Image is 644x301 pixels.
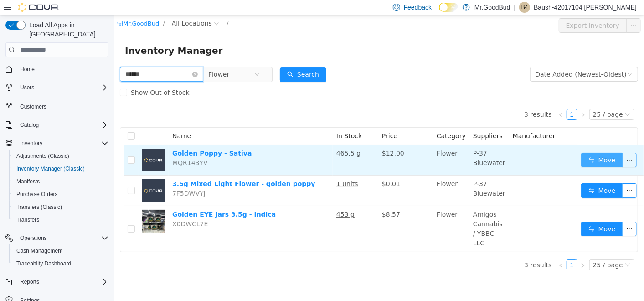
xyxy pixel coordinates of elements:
span: Load All Apps in [GEOGRAPHIC_DATA] [26,21,108,39]
a: Traceabilty Dashboard [13,258,75,269]
button: Transfers (Classic) [9,201,112,213]
li: 3 results [410,244,438,255]
u: 453 g [222,196,241,203]
i: icon: shop [3,5,9,11]
span: Flower [94,52,115,66]
img: 3.5g Mixed Light Flower - golden poppy placeholder [28,164,51,187]
span: Manifests [13,176,108,187]
button: icon: swapMove [467,207,509,221]
button: Purchase Orders [9,188,112,201]
span: Transfers (Classic) [13,202,108,213]
span: Feedback [404,3,432,12]
span: Reports [20,278,39,285]
p: Mr.GoodBud [474,2,510,13]
button: Inventory Manager (Classic) [9,162,112,175]
img: Golden EYE Jars 3.5g - Indica hero shot [28,195,51,218]
li: Previous Page [442,244,453,255]
li: 1 [453,244,464,255]
li: Previous Page [442,94,453,105]
span: Customers [16,100,108,112]
div: Date Added (Newest-Oldest) [422,52,513,66]
span: B4 [521,2,528,13]
div: Baush-42017104 Richardson [519,2,530,13]
button: Inventory [2,137,112,150]
span: Operations [16,233,108,244]
li: Next Page [464,244,474,255]
span: Purchase Orders [16,191,58,198]
span: Cash Management [13,245,108,256]
span: Suppliers [359,117,389,125]
button: Traceabilty Dashboard [9,257,112,270]
button: Users [16,82,38,93]
a: Golden Poppy - Sativa [58,135,138,142]
i: icon: right [466,248,472,253]
a: icon: shopMr.GoodBud [3,5,45,12]
button: Cash Management [9,244,112,257]
button: icon: swapMove [467,138,509,152]
td: Flower [319,130,355,161]
a: Golden EYE Jars 3.5g - Indica [58,196,162,203]
li: 3 results [410,94,438,105]
span: Inventory Manager [11,28,114,43]
a: Transfers [13,214,43,225]
button: icon: searchSearch [166,52,212,67]
span: Users [20,84,34,91]
span: Inventory Manager (Classic) [13,163,108,174]
span: Purchase Orders [13,189,108,200]
input: Dark Mode [439,3,458,12]
span: Users [16,82,108,93]
div: 25 / page [479,94,509,104]
a: 3.5g Mixed Light Flower - golden poppy [58,165,201,172]
li: 1 [453,94,464,105]
span: / [113,5,114,12]
span: Price [268,117,283,125]
span: Inventory [20,140,42,147]
span: Transfers [16,216,39,223]
a: Cash Management [13,245,66,256]
a: Purchase Orders [13,189,62,200]
span: Category [323,117,352,125]
button: Transfers [9,213,112,226]
i: icon: right [466,97,472,103]
span: Home [16,63,108,75]
i: icon: down [513,57,519,63]
span: Inventory [16,138,108,149]
span: Manifests [16,178,40,185]
button: Reports [2,275,112,288]
img: Golden Poppy - Sativa placeholder [28,134,51,156]
span: Traceabilty Dashboard [13,258,108,269]
span: Manufacturer [399,117,442,125]
span: MQR143YV [58,144,94,151]
span: Reports [16,276,108,287]
i: icon: left [444,248,450,253]
span: Adjustments (Classic) [13,150,108,161]
button: icon: ellipsis [512,3,527,18]
span: Customers [20,103,46,110]
li: Next Page [464,94,474,105]
button: icon: ellipsis [508,138,523,152]
a: Adjustments (Classic) [13,150,73,161]
a: 1 [453,245,463,255]
i: icon: down [511,247,516,254]
button: icon: ellipsis [508,207,523,221]
button: Home [2,62,112,76]
u: 465.5 g [222,135,247,142]
button: Export Inventory [445,3,513,18]
span: $12.00 [268,135,290,142]
button: Catalog [16,119,42,130]
button: Customers [2,99,112,113]
i: icon: down [511,97,516,103]
button: icon: ellipsis [508,168,523,183]
span: Catalog [16,119,108,130]
a: Inventory Manager (Classic) [13,163,88,174]
span: Inventory Manager (Classic) [16,165,85,172]
i: icon: close-circle [78,57,84,62]
span: Operations [20,234,47,242]
button: Catalog [2,119,112,131]
span: Amigos Cannabis / YBBC LLC [359,196,389,232]
p: Baush-42017104 [PERSON_NAME] [534,2,637,13]
button: Operations [16,233,51,244]
button: Inventory [16,138,46,149]
span: Transfers [13,214,108,225]
p: | [514,2,516,13]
